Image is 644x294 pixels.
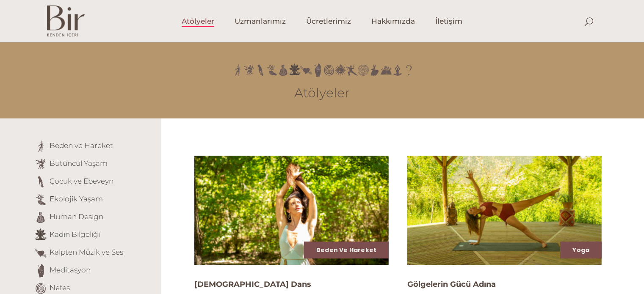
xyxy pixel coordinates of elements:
a: Gölgelerin Gücü Adına [407,280,496,289]
span: Ücretlerimiz [306,16,351,26]
a: Çocuk ve Ebeveyn [50,177,113,185]
span: Hakkımızda [371,16,415,26]
a: Yoga [572,246,589,254]
a: Meditasyon [50,266,91,274]
span: Uzmanlarımız [235,16,286,26]
a: Kadın Bilgeliği [50,230,100,239]
span: Atölyeler [182,16,214,26]
span: İletişim [435,16,462,26]
a: Bütüncül Yaşam [50,159,108,168]
a: Ekolojik Yaşam [50,195,103,203]
a: [DEMOGRAPHIC_DATA] Dans [194,280,311,289]
a: Kalpten Müzik ve Ses [50,248,123,256]
a: Human Design [50,212,103,221]
a: Beden ve Hareket [316,246,376,254]
a: Nefes [50,283,70,292]
a: Beden ve Hareket [50,141,113,150]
